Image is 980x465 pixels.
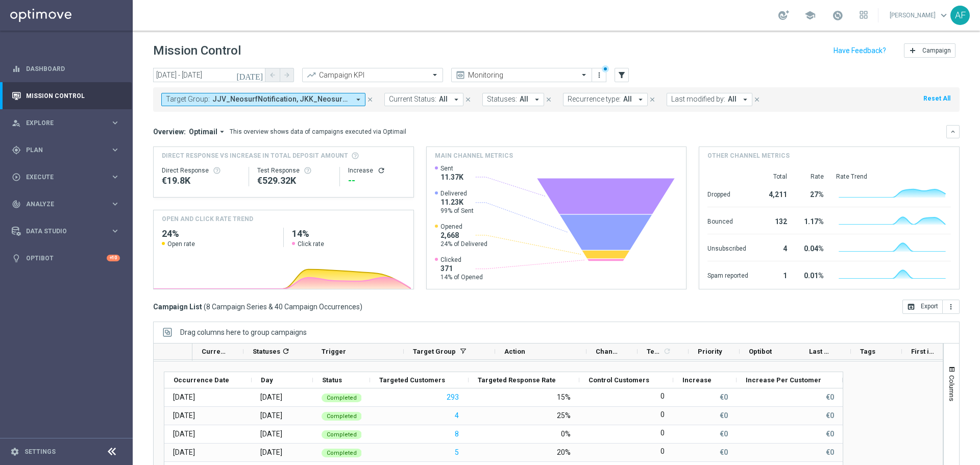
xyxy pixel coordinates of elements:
[902,302,960,310] multiple-options-button: Export to CSV
[322,348,346,355] span: Trigger
[749,348,772,355] span: Optibot
[660,410,665,419] label: 0
[110,199,120,209] i: keyboard_arrow_right
[269,71,276,79] i: arrow_back
[455,70,465,80] i: preview
[826,411,834,420] p: €0
[440,173,463,182] span: 11.37K
[153,302,362,311] h3: Campaign List
[26,201,110,207] span: Analyze
[761,266,787,283] div: 1
[12,145,110,155] div: Plan
[110,145,120,155] i: keyboard_arrow_right
[292,228,405,240] h2: 14%
[440,264,483,273] span: 371
[174,376,229,384] span: Occurrence Date
[261,376,273,384] span: Day
[826,448,834,457] p: €0
[834,47,886,54] input: Have Feedback?
[943,300,960,314] button: more_vert
[799,266,824,283] div: 0.01%
[12,64,21,74] i: equalizer
[589,376,649,384] span: Control Customers
[11,65,120,73] button: equalizer Dashboard
[661,346,671,357] span: Calculate column
[836,173,951,181] div: Rate Trend
[440,231,487,240] span: 2,668
[280,346,290,357] span: Calculate column
[11,200,120,208] button: track_changes Analyze keyboard_arrow_right
[322,393,362,402] colored-tag: Completed
[260,429,282,438] div: Saturday
[298,240,324,248] span: Click rate
[435,151,513,160] h4: Main channel metrics
[12,173,110,182] div: Execute
[452,95,461,104] i: arrow_drop_down
[720,411,728,420] p: €0
[110,226,120,236] i: keyboard_arrow_right
[596,348,620,355] span: Channel
[938,10,949,21] span: keyboard_arrow_down
[520,95,528,104] span: All
[728,95,737,104] span: All
[889,8,950,23] a: [PERSON_NAME]keyboard_arrow_down
[902,300,943,314] button: open_in_browser Export
[322,448,362,457] colored-tag: Completed
[11,92,120,100] div: Mission Control
[602,65,609,72] div: There are unsaved changes
[204,302,206,311] span: (
[545,96,552,103] i: close
[110,172,120,182] i: keyboard_arrow_right
[377,166,385,175] button: refresh
[260,448,282,457] div: Sunday
[799,173,824,181] div: Rate
[265,68,280,82] button: arrow_back
[26,120,110,126] span: Explore
[162,175,240,187] div: €19,801
[306,70,316,80] i: trending_up
[720,393,728,402] p: €0
[623,95,632,104] span: All
[153,43,241,58] h1: Mission Control
[594,69,604,81] button: more_vert
[860,348,875,355] span: Tags
[162,214,253,224] h4: OPEN AND CLICK RATE TREND
[12,118,110,128] div: Explore
[161,93,365,106] button: Target Group: JJV_NeosurfNotification, JKK_NeosurfNotification, JKR_NeosurfNotification, JPJ_Neos...
[557,411,571,420] div: 25%
[162,228,275,240] h2: 24%
[327,431,357,438] span: Completed
[153,127,186,136] h3: Overview:
[10,447,19,456] i: settings
[11,146,120,154] button: gps_fixed Plan keyboard_arrow_right
[354,95,363,104] i: arrow_drop_down
[153,68,265,82] input: Select date range
[11,119,120,127] button: person_search Explore keyboard_arrow_right
[12,118,21,128] i: person_search
[804,10,816,21] span: school
[162,166,240,175] div: Direct Response
[230,127,406,136] div: This overview shows data of campaigns executed via Optimail
[761,239,787,256] div: 4
[235,68,265,83] button: [DATE]
[446,391,460,404] button: 293
[440,164,463,173] span: Sent
[557,448,571,457] div: 20%
[707,151,790,160] h4: Other channel metrics
[302,68,443,82] ng-select: Campaign KPI
[26,244,107,272] a: Optibot
[11,173,120,181] div: play_circle_outline Execute keyboard_arrow_right
[389,95,436,104] span: Current Status:
[698,348,722,355] span: Priority
[922,93,951,104] button: Reset All
[454,409,460,422] button: 4
[799,212,824,229] div: 1.17%
[167,240,195,248] span: Open rate
[440,223,487,231] span: Opened
[173,429,195,438] div: 09 Aug 2025
[11,254,120,262] button: lightbulb Optibot +10
[463,94,473,105] button: close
